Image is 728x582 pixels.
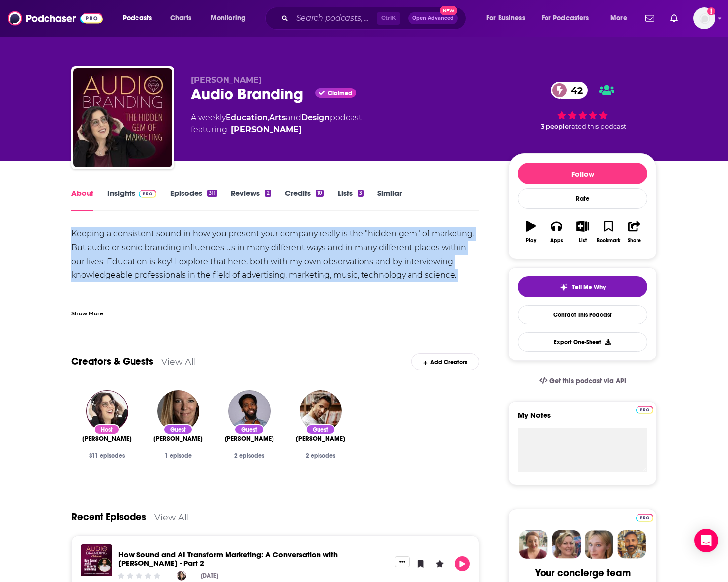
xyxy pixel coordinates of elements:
img: Jon Profile [617,530,646,559]
a: Similar [377,188,402,211]
div: Keeping a consistent sound in how you present your company really is the "hidden gem" of marketin... [71,227,479,379]
svg: Add a profile image [707,7,715,15]
a: About [71,188,93,211]
a: Josuel Rogers [225,435,274,443]
span: 42 [561,82,588,99]
span: For Podcasters [542,11,589,25]
span: 3 people [541,123,569,130]
span: rated this podcast [569,123,626,130]
button: Bookmark Episode [413,556,428,571]
span: [PERSON_NAME] [82,435,132,443]
img: Barbara Profile [552,530,581,559]
a: Lists3 [338,188,364,211]
span: , [268,113,269,122]
div: 311 [207,190,217,197]
a: Charts [164,10,197,26]
button: Share [622,214,647,250]
img: Josuel Rogers [228,390,271,432]
span: More [610,11,627,25]
button: Export One-Sheet [518,332,647,352]
span: Monitoring [211,11,246,25]
img: User Profile [693,7,715,29]
a: InsightsPodchaser Pro [107,188,156,211]
div: Community Rating: 0 out of 5 [117,572,162,580]
img: tell me why sparkle [560,283,568,291]
a: 42 [551,82,588,99]
span: [PERSON_NAME] [296,435,345,443]
button: Show More Button [395,556,409,567]
a: How Sound and AI Transform Marketing: A Conversation with Darren Borrino - Part 2 [118,550,338,568]
img: Jodi Krangle [86,390,128,432]
img: Podchaser Pro [139,190,156,198]
div: Share [628,238,641,244]
a: View All [161,357,196,367]
a: Show notifications dropdown [666,10,682,27]
button: Bookmark [595,214,621,250]
span: and [286,113,301,122]
a: Jodi Krangle [82,435,132,443]
img: Podchaser - Follow, Share and Rate Podcasts [8,9,103,28]
img: Jeanna Isham [157,390,199,432]
div: [DATE] [201,572,218,579]
a: Pro website [636,512,653,522]
div: 1 episode [150,452,206,459]
span: For Business [486,11,525,25]
button: Follow [518,163,647,184]
button: Leave a Rating [432,556,447,571]
div: Your concierge team [535,567,631,579]
a: Jodi Krangle [231,124,302,135]
a: Episodes311 [170,188,217,211]
img: Joe Pardavila [300,390,342,432]
button: open menu [479,10,538,26]
img: How Sound and AI Transform Marketing: A Conversation with Darren Borrino - Part 2 [81,544,112,576]
span: featuring [191,124,362,135]
a: Get this podcast via API [531,369,634,393]
div: 311 episodes [79,452,135,459]
span: [PERSON_NAME] [225,435,274,443]
div: Play [526,238,536,244]
span: Logged in as Icons [693,7,715,29]
a: Audio Branding [73,68,172,167]
div: Search podcasts, credits, & more... [274,7,476,30]
div: A weekly podcast [191,112,362,135]
a: Show notifications dropdown [641,10,658,27]
div: Rate [518,188,647,209]
img: Podchaser Pro [636,514,653,522]
button: Apps [544,214,569,250]
div: Host [94,424,120,435]
img: Jodi Krangle [177,571,186,581]
span: Open Advanced [412,16,454,21]
div: 2 [265,190,271,197]
a: Recent Episodes [71,511,146,523]
a: Joe Pardavila [296,435,345,443]
div: 10 [316,190,324,197]
span: Podcasts [123,11,152,25]
button: open menu [535,10,603,26]
button: Play [455,556,470,571]
div: Add Creators [411,353,479,370]
div: Bookmark [597,238,620,244]
button: Play [518,214,544,250]
a: Arts [269,113,286,122]
div: 3 [358,190,364,197]
label: My Notes [518,410,647,428]
a: Pro website [636,404,653,414]
input: Search podcasts, credits, & more... [292,10,377,26]
div: Guest [234,424,264,435]
button: tell me why sparkleTell Me Why [518,276,647,297]
button: open menu [204,10,259,26]
span: New [440,6,457,15]
a: Reviews2 [231,188,271,211]
div: 2 episodes [222,452,277,459]
a: Education [226,113,268,122]
span: Charts [170,11,191,25]
span: Tell Me Why [572,283,606,291]
span: Get this podcast via API [549,377,626,385]
div: 42 3 peoplerated this podcast [508,75,657,136]
span: [PERSON_NAME] [191,75,262,85]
